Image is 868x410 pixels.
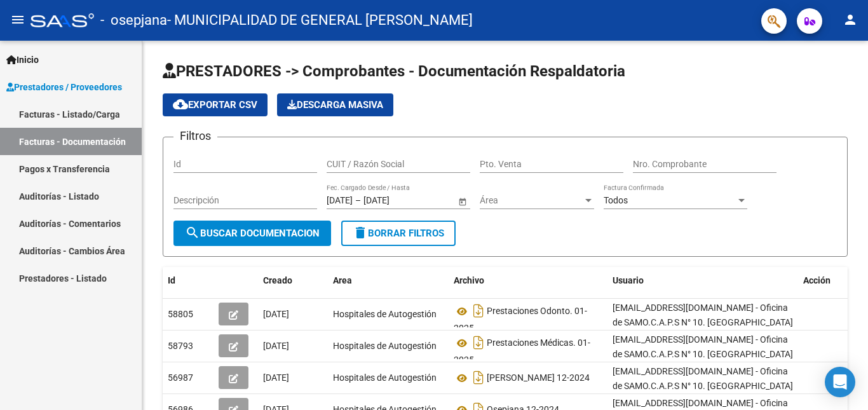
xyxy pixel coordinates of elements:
[607,267,798,294] datatable-header-cell: Usuario
[6,80,122,94] span: Prestadores / Proveedores
[333,275,352,285] span: Area
[163,267,214,294] datatable-header-cell: Id
[168,309,193,319] span: 58805
[480,195,583,206] span: Área
[449,267,607,294] datatable-header-cell: Archivo
[327,195,353,206] input: Fecha inicio
[613,275,644,285] span: Usuario
[263,309,289,319] span: [DATE]
[333,309,437,319] span: Hospitales de Autogestión
[470,332,487,353] i: Descargar documento
[287,99,383,111] span: Descarga Masiva
[100,6,167,34] span: - osepjana
[263,341,289,351] span: [DATE]
[277,93,393,116] app-download-masive: Descarga masiva de comprobantes (adjuntos)
[454,275,484,285] span: Archivo
[263,275,292,285] span: Creado
[168,275,175,285] span: Id
[803,275,831,285] span: Acción
[470,367,487,388] i: Descargar documento
[470,301,487,321] i: Descargar documento
[604,195,628,205] span: Todos
[456,195,469,208] button: Open calendar
[258,267,328,294] datatable-header-cell: Creado
[355,195,361,206] span: –
[363,195,426,206] input: Fecha fin
[173,127,217,145] h3: Filtros
[353,225,368,240] mat-icon: delete
[454,306,587,334] span: Prestaciones Odonto. 01-2025
[341,221,456,246] button: Borrar Filtros
[167,6,473,34] span: - MUNICIPALIDAD DE GENERAL [PERSON_NAME]
[798,267,862,294] datatable-header-cell: Acción
[328,267,449,294] datatable-header-cell: Area
[6,53,39,67] span: Inicio
[163,93,268,116] button: Exportar CSV
[173,97,188,112] mat-icon: cloud_download
[613,334,793,388] span: [EMAIL_ADDRESS][DOMAIN_NAME] - Oficina de SAMO.C.A.P.S N° 10. [GEOGRAPHIC_DATA][PERSON_NAME]. Mun...
[185,228,320,239] span: Buscar Documentacion
[185,225,200,240] mat-icon: search
[173,99,257,111] span: Exportar CSV
[168,372,193,383] span: 56987
[613,303,793,356] span: [EMAIL_ADDRESS][DOMAIN_NAME] - Oficina de SAMO.C.A.P.S N° 10. [GEOGRAPHIC_DATA][PERSON_NAME]. Mun...
[843,12,858,27] mat-icon: person
[825,367,855,397] div: Open Intercom Messenger
[333,341,437,351] span: Hospitales de Autogestión
[173,221,331,246] button: Buscar Documentacion
[454,338,590,366] span: Prestaciones Médicas. 01-2025
[277,93,393,116] button: Descarga Masiva
[353,228,444,239] span: Borrar Filtros
[487,373,590,383] span: [PERSON_NAME] 12-2024
[263,372,289,383] span: [DATE]
[168,341,193,351] span: 58793
[10,12,25,27] mat-icon: menu
[163,62,625,80] span: PRESTADORES -> Comprobantes - Documentación Respaldatoria
[333,372,437,383] span: Hospitales de Autogestión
